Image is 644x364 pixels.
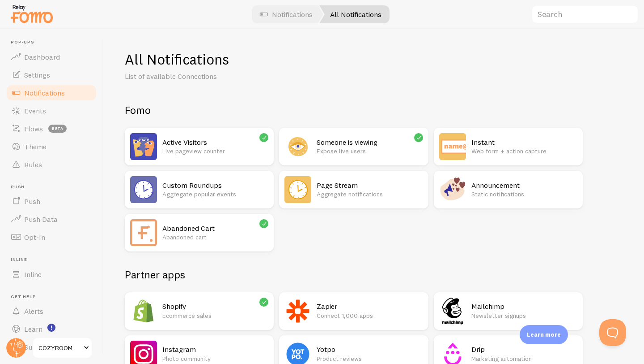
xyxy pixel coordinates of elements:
[5,84,97,102] a: Notifications
[284,133,311,160] img: Someone is viewing
[471,345,577,354] h2: Drip
[5,66,97,84] a: Settings
[24,270,42,279] span: Inline
[24,124,43,133] span: Flows
[317,190,423,199] p: Aggregate notifications
[162,190,268,199] p: Aggregate popular events
[5,302,97,320] a: Alerts
[32,337,93,359] a: COZYROOM
[5,228,97,246] a: Opt-In
[439,176,466,203] img: Announcement
[162,354,268,363] p: Photo community
[317,354,423,363] p: Product reviews
[24,88,65,97] span: Notifications
[471,311,577,320] p: Newsletter signups
[520,325,568,344] div: Learn more
[24,70,50,79] span: Settings
[24,142,47,151] span: Theme
[11,184,97,190] span: Push
[439,298,466,325] img: Mailchimp
[5,156,97,173] a: Rules
[11,294,97,300] span: Get Help
[317,138,423,147] h2: Someone is viewing
[162,224,268,233] h2: Abandoned Cart
[471,354,577,363] p: Marketing automation
[471,190,577,199] p: Static notifications
[125,71,339,82] p: List of available Connections
[5,48,97,66] a: Dashboard
[5,210,97,228] a: Push Data
[47,324,55,332] svg: <p>Watch New Feature Tutorials!</p>
[24,325,42,334] span: Learn
[130,298,157,325] img: Shopify
[38,342,81,353] span: COZYROOM
[162,311,268,320] p: Ecommerce sales
[5,265,97,283] a: Inline
[11,39,97,45] span: Pop-ups
[130,176,157,203] img: Custom Roundups
[9,2,54,25] img: fomo-relay-logo-orange.svg
[5,320,97,338] a: Learn
[162,233,268,242] p: Abandoned cart
[162,181,268,190] h2: Custom Roundups
[317,147,423,156] p: Expose live users
[24,160,42,169] span: Rules
[471,138,577,147] h2: Instant
[24,233,45,242] span: Opt-In
[471,181,577,190] h2: Announcement
[24,215,58,224] span: Push Data
[317,345,423,354] h2: Yotpo
[125,103,583,117] h2: Fomo
[5,138,97,156] a: Theme
[5,120,97,138] a: Flows beta
[527,330,561,339] p: Learn more
[471,147,577,156] p: Web form + action capture
[439,133,466,160] img: Instant
[284,176,311,203] img: Page Stream
[471,302,577,311] h2: Mailchimp
[162,345,268,354] h2: Instagram
[599,319,626,346] iframe: Help Scout Beacon - Open
[162,147,268,156] p: Live pageview counter
[5,192,97,210] a: Push
[317,302,423,311] h2: Zapier
[125,50,623,69] h1: All Notifications
[24,307,43,316] span: Alerts
[130,219,157,246] img: Abandoned Cart
[24,106,46,115] span: Events
[48,125,67,133] span: beta
[317,311,423,320] p: Connect 1,000 apps
[5,102,97,120] a: Events
[284,298,311,325] img: Zapier
[24,52,60,61] span: Dashboard
[317,181,423,190] h2: Page Stream
[24,197,40,206] span: Push
[162,302,268,311] h2: Shopify
[125,268,583,282] h2: Partner apps
[11,257,97,263] span: Inline
[162,138,268,147] h2: Active Visitors
[130,133,157,160] img: Active Visitors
